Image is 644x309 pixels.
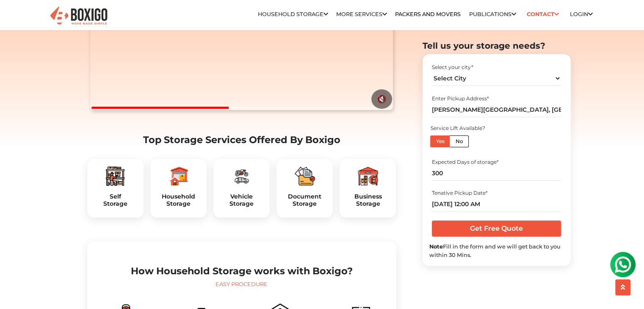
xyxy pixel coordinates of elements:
img: whatsapp-icon.svg [8,8,25,25]
a: VehicleStorage [220,193,263,207]
img: boxigo_packers_and_movers_plan [231,166,252,186]
div: Expected Days of storage [432,158,561,166]
input: Ex: 365 [432,166,561,181]
input: Select Building or Nearest Landmark [432,102,561,117]
a: More services [336,11,387,17]
label: No [449,135,469,147]
a: Packers and Movers [395,11,461,17]
div: Select your city [432,63,561,71]
h5: Document Storage [283,193,326,207]
h2: Tell us your storage needs? [423,41,571,51]
b: Note [429,243,443,250]
h2: How Household Storage works with Boxigo? [94,265,390,277]
button: 🔇 [371,89,392,109]
a: BusinessStorage [346,193,389,207]
button: scroll up [615,279,630,295]
input: Pickup date [432,197,561,212]
a: HouseholdStorage [157,193,200,207]
div: Tenative Pickup Date [432,189,561,197]
a: DocumentStorage [283,193,326,207]
input: Get Free Quote [432,221,561,237]
a: Household Storage [258,11,328,17]
a: SelfStorage [94,193,137,207]
div: Easy Procedure [94,280,390,289]
div: Fill in the form and we will get back to you within 30 Mins. [429,243,564,259]
div: Enter Pickup Address [432,95,561,102]
a: Contact [524,8,562,21]
a: Publications [469,11,516,17]
img: boxigo_packers_and_movers_plan [358,166,378,186]
img: boxigo_packers_and_movers_plan [168,166,188,186]
h5: Business Storage [346,193,389,207]
a: Login [570,11,593,17]
label: Yes [430,135,450,147]
img: Boxigo [49,6,108,26]
h5: Self Storage [94,193,137,207]
img: boxigo_packers_and_movers_plan [105,166,125,186]
h2: Top Storage Services Offered By Boxigo [87,134,396,146]
h5: Household Storage [157,193,200,207]
h5: Vehicle Storage [220,193,263,207]
img: boxigo_packers_and_movers_plan [295,166,315,186]
div: Service Lift Available? [430,124,489,132]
